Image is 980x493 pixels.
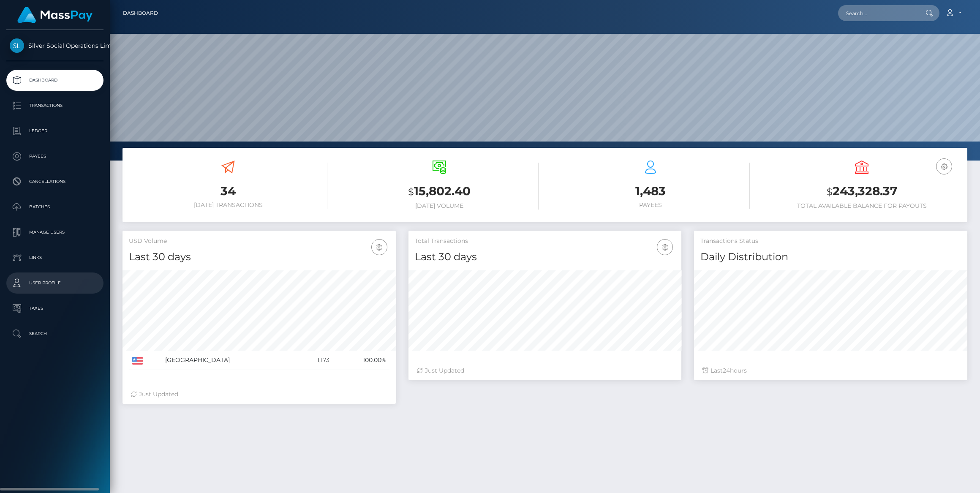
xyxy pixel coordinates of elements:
[6,196,103,218] a: Batches
[551,183,750,199] h3: 1,483
[10,38,24,53] img: Silver Social Operations Limited
[6,70,103,91] a: Dashboard
[6,272,103,294] a: User Profile
[700,237,961,245] h5: Transactions Status
[6,171,103,192] a: Cancellations
[10,226,100,239] p: Manage Users
[723,367,730,374] span: 24
[6,95,103,116] a: Transactions
[415,237,675,245] h5: Total Transactions
[6,146,103,167] a: Payees
[6,222,103,243] a: Manage Users
[17,7,93,23] img: MassPay Logo
[129,202,327,209] h6: [DATE] Transactions
[10,327,100,340] p: Search
[10,125,100,137] p: Ledger
[132,357,143,365] img: US.png
[551,202,750,209] h6: Payees
[10,277,100,289] p: User Profile
[700,250,961,264] h4: Daily Distribution
[6,247,103,268] a: Links
[6,42,103,49] span: Silver Social Operations Limited
[6,298,103,319] a: Taxes
[129,237,389,245] h5: USD Volume
[838,5,917,21] input: Search...
[129,183,327,199] h3: 34
[129,250,389,264] h4: Last 30 days
[827,186,833,198] small: $
[417,366,673,375] div: Just Updated
[10,74,100,87] p: Dashboard
[702,366,959,375] div: Last hours
[340,183,539,200] h3: 15,802.40
[10,302,100,315] p: Taxes
[762,202,961,210] h6: Total Available Balance for Payouts
[6,323,103,344] a: Search
[162,351,298,370] td: [GEOGRAPHIC_DATA]
[10,150,100,163] p: Payees
[298,351,333,370] td: 1,173
[10,99,100,112] p: Transactions
[332,351,389,370] td: 100.00%
[415,250,675,264] h4: Last 30 days
[408,186,414,198] small: $
[762,183,961,200] h3: 243,328.37
[123,4,158,22] a: Dashboard
[6,120,103,142] a: Ledger
[131,390,387,399] div: Just Updated
[340,202,539,210] h6: [DATE] Volume
[10,175,100,188] p: Cancellations
[10,201,100,213] p: Batches
[10,251,100,264] p: Links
